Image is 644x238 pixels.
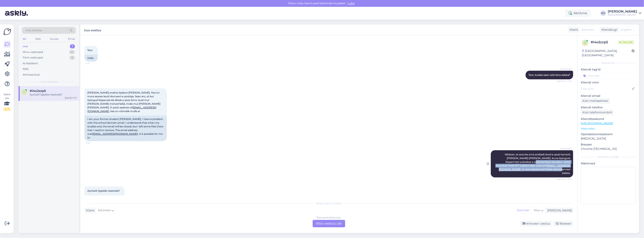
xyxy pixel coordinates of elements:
p: Klienditeekond [581,117,636,121]
div: Blokeeri [553,221,573,226]
span: [PERSON_NAME] endine õpilane [PERSON_NAME]. Mul on mure seoses kooli domeeni e-postiga. Saan aru,... [87,91,161,113]
div: Küsi meiliaadressi [581,98,610,104]
div: 0 [69,50,75,54]
div: Tiimi vestlused [23,56,43,60]
span: Otsi kliente [26,28,42,33]
span: 11:16 [86,141,101,144]
div: 3 [69,56,75,60]
span: Tere, kuidas saan teid täna aidata? [528,73,570,76]
input: Lisa nimi [581,87,631,91]
div: Minu vestlused [23,50,43,54]
p: Operatsioonisüsteem [581,132,636,136]
p: Kliendi tag'id [581,67,636,72]
div: Arhiveeritud [23,73,40,77]
div: Kliendi info [581,61,636,65]
span: Ajutiselt ligipääs taastada? [87,189,120,192]
span: Nähtud ✓ 11:14 [556,80,572,83]
span: Nähtud ✓ 11:17 [556,178,572,181]
span: Estonian [582,28,594,32]
div: [GEOGRAPHIC_DATA], [GEOGRAPHIC_DATA] [582,49,632,57]
div: [PERSON_NAME] [581,155,636,159]
span: English [621,28,631,32]
p: Kliendi email [581,94,636,98]
div: All [22,36,27,42]
span: AI Assistent [556,67,572,70]
div: Socials [49,36,59,42]
div: Klienditugi [600,28,617,32]
div: KO [600,10,606,16]
div: Vaata siia [3,93,11,111]
div: Arhiveeri vestlus [520,221,552,226]
p: Chrome [TECHNICAL_ID] [581,147,636,151]
div: I am your former student [PERSON_NAME]. I have a problem with the school domain email. I understa... [84,116,167,141]
div: Valige keel ja vastake [84,202,573,205]
div: [DATE] 11:17 [65,96,77,100]
span: #i4o2zzp5 [30,89,46,93]
p: [MEDICAL_DATA] [581,136,636,141]
div: Võta vestlus üle [313,220,345,227]
div: Estonian [515,207,532,213]
img: Askly Logo [3,28,11,36]
div: [PERSON_NAME] [608,10,637,13]
span: Mõistan, et soovite oma endiselt kooli e-posti kontolt [PERSON_NAME] [PERSON_NAME]. Kuna õpingute... [496,153,571,175]
div: Ajutiselt ligipääs taastada? [30,93,77,96]
div: Uus [23,44,28,48]
span: Muu [534,208,540,212]
a: [EMAIL_ADDRESS][DOMAIN_NAME] [92,132,138,135]
span: Online [618,40,635,45]
p: Brauser [581,142,636,147]
span: i [585,41,586,44]
div: Kõik [23,67,29,71]
input: Lisa tag [581,73,636,79]
div: 2 / 3 [3,107,11,111]
div: Web [34,36,42,42]
div: Temporarily restore access? [84,195,125,202]
div: # i4o2zzp5 [591,40,618,45]
p: Märkmed [581,161,636,166]
div: Estonian to Estonian [317,216,341,219]
label: Uus vestlus [84,27,101,33]
p: Kliendi telefon [581,105,636,110]
span: AI Assistent [556,147,572,150]
div: [GEOGRAPHIC_DATA] [608,13,637,16]
span: Uued vestlused [39,80,58,84]
span: 11:14 [86,62,101,65]
div: 1 [70,44,75,48]
span: Estonian [98,208,111,213]
div: Klient [568,28,578,32]
div: AI Assistent [23,61,38,66]
div: Aktiivne [565,9,590,17]
a: [PERSON_NAME][GEOGRAPHIC_DATA] [608,10,642,16]
div: Hello [84,55,98,62]
a: [URL][DOMAIN_NAME] [581,121,613,125]
div: Klient [84,208,95,213]
span: Tere [87,49,92,52]
div: Küsi telefoninumbrit [581,110,614,115]
p: Kliendi nimi [581,80,636,85]
div: [PERSON_NAME] [546,208,572,213]
span: Luba [346,1,356,5]
div: Email [67,36,76,42]
span: i [24,90,25,94]
p: Vaata edasi ... [581,127,636,130]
